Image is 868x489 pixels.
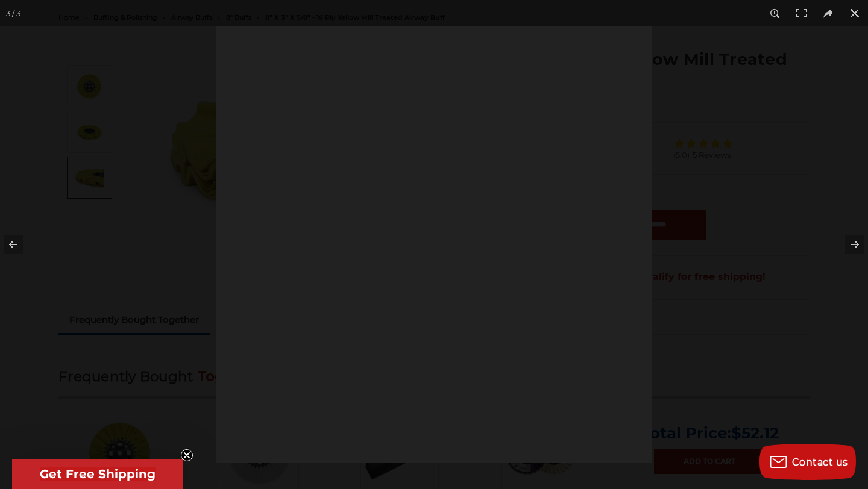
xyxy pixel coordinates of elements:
[826,214,868,275] button: Next (arrow right)
[40,467,156,481] span: Get Free Shipping
[759,444,856,480] button: Contact us
[792,456,848,468] span: Contact us
[12,459,183,489] div: Get Free ShippingClose teaser
[181,449,193,461] button: Close teaser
